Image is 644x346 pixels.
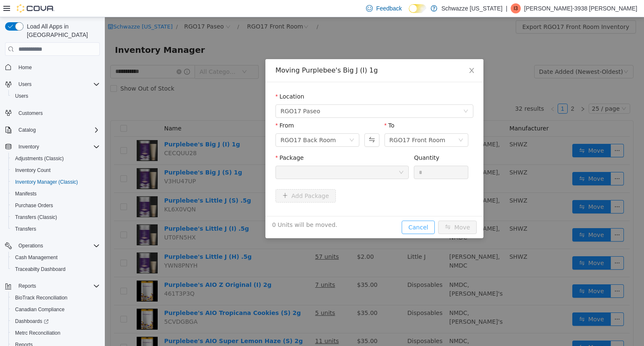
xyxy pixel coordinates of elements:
[294,153,299,159] i: icon: down
[2,61,103,73] button: Home
[15,202,53,209] span: Purchase Orders
[12,165,54,175] a: Inventory Count
[18,242,43,249] span: Operations
[12,177,100,187] span: Inventory Manager (Classic)
[358,91,364,97] i: icon: down
[285,117,341,129] div: RGO17 Front Room
[8,153,103,164] button: Adjustments (Classic)
[12,212,60,222] a: Transfers (Classic)
[2,124,103,136] button: Catalog
[260,116,274,130] button: Swap
[297,203,330,217] button: Cancel
[12,91,31,101] a: Users
[12,212,100,222] span: Transfers (Classic)
[244,120,249,126] i: icon: down
[8,200,103,211] button: Purchase Orders
[15,281,39,291] button: Reports
[171,76,200,83] label: Location
[12,200,57,211] a: Purchase Orders
[280,105,290,112] label: To
[12,293,71,303] a: BioTrack Reconciliation
[8,292,103,304] button: BioTrack Reconciliation
[15,125,100,135] span: Catalog
[355,42,379,65] button: Close
[12,153,67,164] a: Adjustments (Classic)
[12,153,100,164] span: Adjustments (Classic)
[167,203,233,212] span: 0 Units will be moved.
[409,4,426,13] input: Dark Mode
[15,281,100,291] span: Reports
[15,62,35,73] a: Home
[8,315,103,327] a: Dashboards
[12,328,64,338] a: Metrc Reconciliation
[15,254,57,261] span: Cash Management
[18,81,31,88] span: Users
[12,224,39,234] a: Transfers
[309,149,363,161] input: Quantity
[15,190,36,197] span: Manifests
[2,107,103,119] button: Customers
[171,137,199,144] label: Package
[309,137,335,144] label: Quantity
[441,3,503,13] p: Schwazze [US_STATE]
[171,49,369,58] div: Moving Purplebee's Big J (I) 1g
[23,22,100,39] span: Load All Apps in [GEOGRAPHIC_DATA]
[514,3,518,13] span: I3
[12,328,100,338] span: Metrc Reconciliation
[333,203,372,217] button: icon: swapMove
[15,167,51,174] span: Inventory Count
[15,79,100,89] span: Users
[12,264,100,274] span: Traceabilty Dashboard
[15,318,49,325] span: Dashboards
[15,125,39,135] button: Catalog
[15,62,100,72] span: Home
[2,280,103,292] button: Reports
[15,155,64,162] span: Adjustments (Classic)
[15,266,65,273] span: Traceabilty Dashboard
[18,283,36,289] span: Reports
[18,64,32,71] span: Home
[15,108,46,118] a: Customers
[12,316,100,326] span: Dashboards
[12,252,100,263] span: Cash Management
[12,293,100,303] span: BioTrack Reconciliation
[524,3,637,13] p: [PERSON_NAME]-3938 [PERSON_NAME]
[17,4,55,13] img: Cova
[15,330,60,336] span: Metrc Reconciliation
[15,93,28,99] span: Users
[2,78,103,90] button: Users
[8,327,103,339] button: Metrc Reconciliation
[15,79,35,89] button: Users
[12,91,100,101] span: Users
[8,164,103,176] button: Inventory Count
[2,240,103,252] button: Operations
[15,214,57,221] span: Transfers (Classic)
[12,252,61,263] a: Cash Management
[2,141,103,153] button: Inventory
[8,304,103,315] button: Canadian Compliance
[353,120,358,126] i: icon: down
[176,88,216,100] span: RGO17 Paseo
[15,241,47,251] button: Operations
[12,200,100,211] span: Purchase Orders
[8,252,103,263] button: Cash Management
[12,189,40,199] a: Manifests
[176,117,231,129] div: RGO17 Back Room
[12,165,100,175] span: Inventory Count
[8,211,103,223] button: Transfers (Classic)
[171,105,189,112] label: From
[506,3,507,13] p: |
[12,189,100,199] span: Manifests
[15,142,42,152] button: Inventory
[511,3,521,13] div: Isaac-3938 Holliday
[15,142,100,152] span: Inventory
[171,172,231,185] button: icon: plusAdd Package
[18,127,36,133] span: Catalog
[12,224,100,234] span: Transfers
[12,177,81,187] a: Inventory Manager (Classic)
[12,304,68,315] a: Canadian Compliance
[8,90,103,102] button: Users
[12,304,100,315] span: Canadian Compliance
[15,108,100,118] span: Customers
